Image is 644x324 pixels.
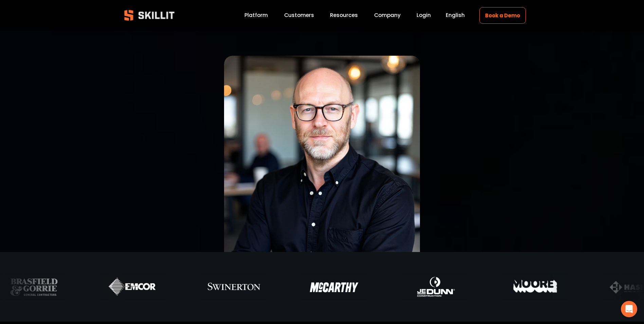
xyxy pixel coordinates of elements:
div: Open Intercom Messenger [621,301,637,317]
img: Skillit [118,5,180,25]
a: Book a Demo [479,7,526,24]
span: Resources [330,11,358,19]
a: Login [417,11,431,20]
a: folder dropdown [330,11,358,20]
div: language picker [446,11,465,20]
a: Platform [244,11,268,20]
span: English [446,11,465,19]
a: Company [374,11,401,20]
a: Customers [284,11,314,20]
